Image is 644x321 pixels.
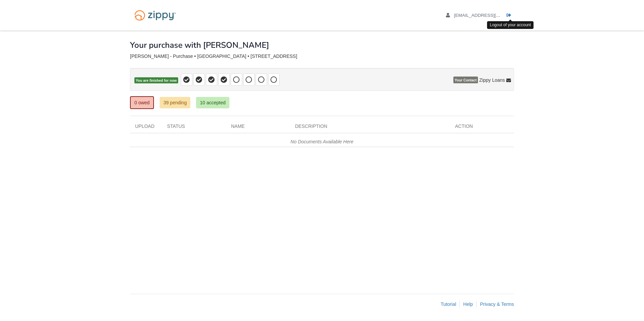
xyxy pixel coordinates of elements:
[441,301,456,307] a: Tutorial
[130,96,154,109] a: 0 owed
[130,41,269,49] h1: Your purchase with [PERSON_NAME]
[479,77,505,83] span: Zippy Loans
[162,123,226,133] div: Status
[290,123,450,133] div: Description
[130,53,514,59] div: [PERSON_NAME] - Purchase • [GEOGRAPHIC_DATA] • [STREET_ADDRESS]
[507,13,514,20] a: Log out
[130,123,162,133] div: Upload
[463,301,473,307] a: Help
[196,97,229,108] a: 10 accepted
[487,21,534,29] div: Logout of your account
[134,77,178,84] span: You are finished for now
[130,7,180,24] img: Logo
[454,13,531,18] span: dsmith012698@gmail.com
[453,77,478,83] span: Your Contact
[160,97,190,108] a: 39 pending
[226,123,290,133] div: Name
[446,13,531,20] a: edit profile
[291,139,354,144] em: No Documents Available Here
[480,301,514,307] a: Privacy & Terms
[450,123,514,133] div: Action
